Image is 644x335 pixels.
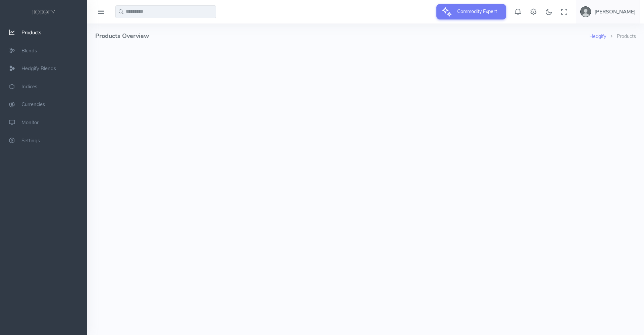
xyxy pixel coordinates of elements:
li: Products [606,33,636,40]
h4: Products Overview [95,23,589,49]
span: Commodity Expert [453,4,501,19]
a: Commodity Expert [436,8,506,15]
h5: [PERSON_NAME] [594,9,636,14]
span: Settings [21,137,40,144]
a: Hedgify [589,33,606,40]
img: logo [31,9,57,16]
span: Currencies [21,101,45,108]
span: Hedgify Blends [21,65,56,72]
span: Indices [21,83,37,90]
img: user-image [580,6,591,17]
span: Blends [21,47,37,54]
span: Monitor [21,119,39,126]
button: Commodity Expert [436,4,506,19]
span: Products [21,29,41,36]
